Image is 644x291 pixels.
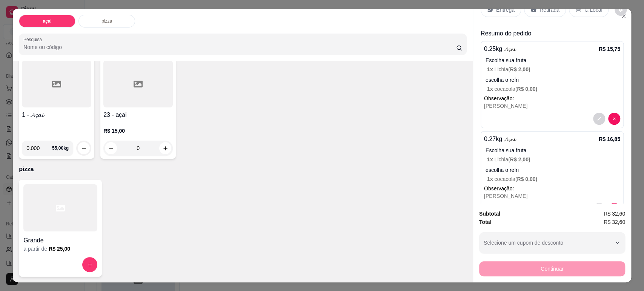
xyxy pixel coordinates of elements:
[584,6,602,14] p: C.Local
[486,57,620,64] p: Escolha sua fruta
[487,156,494,162] span: 1 x
[504,46,515,52] span: 𝓐𝓬̧𝓪𝓲
[484,44,515,54] p: 0.25 kg
[43,18,51,24] p: açai
[82,257,97,272] button: increase-product-quantity
[517,176,537,182] span: R$ 0,00 )
[479,211,500,217] strong: Subtotal
[479,232,625,253] button: Selecione um cupom de desconto
[479,219,491,225] strong: Total
[593,113,605,125] button: decrease-product-quantity
[615,4,627,16] button: decrease-product-quantity
[604,218,625,226] span: R$ 32,60
[486,147,620,154] p: Escolha sua fruta
[517,86,537,92] span: R$ 0,00 )
[487,85,620,93] p: cocacola (
[608,203,620,215] button: decrease-product-quantity
[484,192,620,200] div: [PERSON_NAME]
[26,141,52,156] input: 0.00
[23,236,97,245] h4: Grande
[484,102,620,110] div: [PERSON_NAME]
[487,86,494,92] span: 1 x
[486,166,620,174] p: escolha o refri
[599,135,620,143] p: R$ 16,85
[78,142,90,154] button: increase-product-quantity
[599,45,620,53] p: R$ 15,75
[22,110,91,119] h4: 1 - 𝓐𝓬̧𝓪𝓲
[484,135,515,144] p: 0.27 kg
[23,36,45,43] label: Pesquisa
[481,29,624,38] p: Resumo do pedido
[103,127,173,135] p: R$ 15,00
[486,76,620,84] p: escolha o refri
[593,203,605,215] button: decrease-product-quantity
[23,245,97,253] div: a partir de
[101,18,112,24] p: pizza
[510,156,530,162] span: R$ 2,00 )
[510,66,530,72] span: R$ 2,00 )
[487,175,620,183] p: cocacola (
[618,10,630,22] button: Close
[504,136,515,142] span: 𝓐𝓬̧𝓪𝓲
[49,245,70,253] h6: R$ 25,00
[487,156,620,163] p: Lichia (
[484,185,620,192] p: Observação:
[487,66,620,73] p: Lichia (
[487,66,494,72] span: 1 x
[539,6,559,14] p: Retirada
[604,210,625,218] span: R$ 32,60
[608,113,620,125] button: decrease-product-quantity
[487,176,494,182] span: 1 x
[103,110,173,119] h4: 23 - açai
[19,165,467,174] p: pizza
[23,43,456,51] input: Pesquisa
[484,95,620,102] p: Observação:
[496,6,515,14] p: Entrega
